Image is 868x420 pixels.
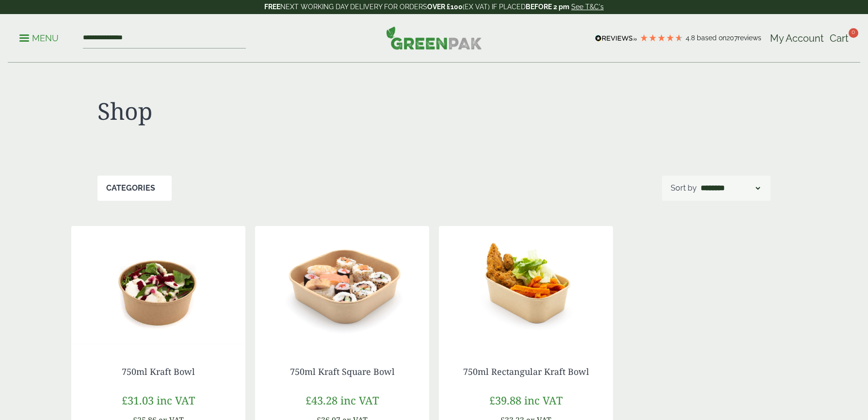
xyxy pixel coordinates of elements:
span: inc VAT [524,393,563,407]
img: GreenPak Supplies [386,26,482,49]
span: Based on [697,34,726,42]
select: Shop order [699,182,762,194]
p: Sort by [671,182,697,194]
div: 4.79 Stars [640,33,683,42]
span: 4.8 [686,34,697,42]
h1: Shop [97,97,434,125]
strong: OVER £100 [427,3,463,11]
strong: FREE [264,3,280,11]
span: £43.28 [305,393,338,407]
p: Menu [19,32,59,44]
p: Categories [106,182,155,194]
a: My Account [770,31,824,46]
a: 750ml Rectangular Kraft Bowl [463,366,589,377]
span: inc VAT [157,393,195,407]
a: See T&C's [571,3,604,11]
span: reviews [738,34,761,42]
span: My Account [770,32,824,44]
span: 207 [726,34,738,42]
img: REVIEWS.io [595,35,637,42]
span: Cart [830,32,849,44]
span: £39.88 [489,393,521,407]
span: 0 [849,28,858,38]
img: Kraft Bowl 750ml with Goats Cheese Salad Open [71,226,245,347]
a: 750ml Kraft Square Bowl [290,366,395,377]
img: 750ml Rectangular Kraft Bowl with food contents [439,226,613,347]
a: Cart 0 [830,31,849,46]
a: Menu [19,32,59,42]
strong: BEFORE 2 pm [526,3,569,11]
span: £31.03 [122,393,154,407]
span: inc VAT [340,393,379,407]
a: 750ml Kraft Bowl [122,366,195,377]
img: 2723008 750ml Square Kraft Bowl with Sushi Contents [255,226,429,347]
